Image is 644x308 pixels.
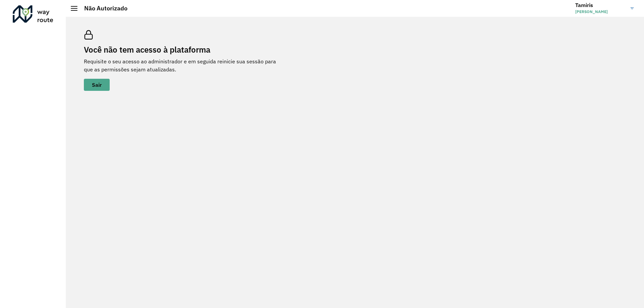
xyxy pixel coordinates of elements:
[84,79,110,91] button: button
[575,2,626,8] h3: Tamiris
[575,9,626,15] span: [PERSON_NAME]
[84,45,285,55] h2: Você não tem acesso à plataforma
[77,5,127,12] h2: Não Autorizado
[92,82,102,87] span: Sair
[84,57,285,73] p: Requisite o seu acesso ao administrador e em seguida reinicie sua sessão para que as permissões s...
